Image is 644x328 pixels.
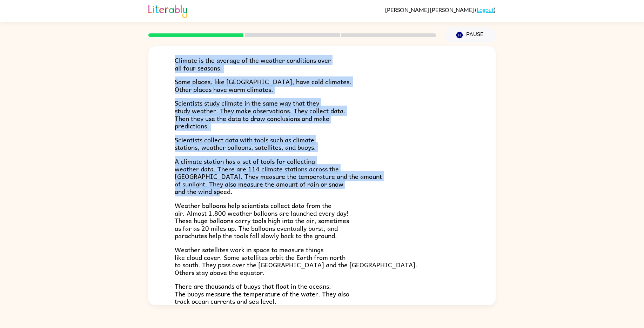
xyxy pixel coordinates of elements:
[175,245,417,277] span: Weather satellites work in space to measure things like cloud cover. Some satellites orbit the Ea...
[385,6,496,13] div: ( )
[175,281,349,306] span: There are thousands of buoys that float in the oceans. The buoys measure the temperature of the w...
[175,200,349,241] span: Weather balloons help scientists collect data from the air. Almost 1,800 weather balloons are lau...
[175,76,351,94] span: Some places, like [GEOGRAPHIC_DATA], have cold climates. Other places have warm climates.
[175,135,316,153] span: Scientists collect data with tools such as climate stations, weather balloons, satellites, and bu...
[385,6,475,13] span: [PERSON_NAME] [PERSON_NAME]
[477,6,494,13] a: Logout
[148,3,187,18] img: Literably
[175,156,382,196] span: A climate station has a set of tools for collecting weather data. There are 114 climate stations ...
[175,55,331,73] span: Climate is the average of the weather conditions over all four seasons.
[175,98,346,131] span: Scientists study climate in the same way that they study weather. They make observations. They co...
[445,27,496,43] button: Pause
